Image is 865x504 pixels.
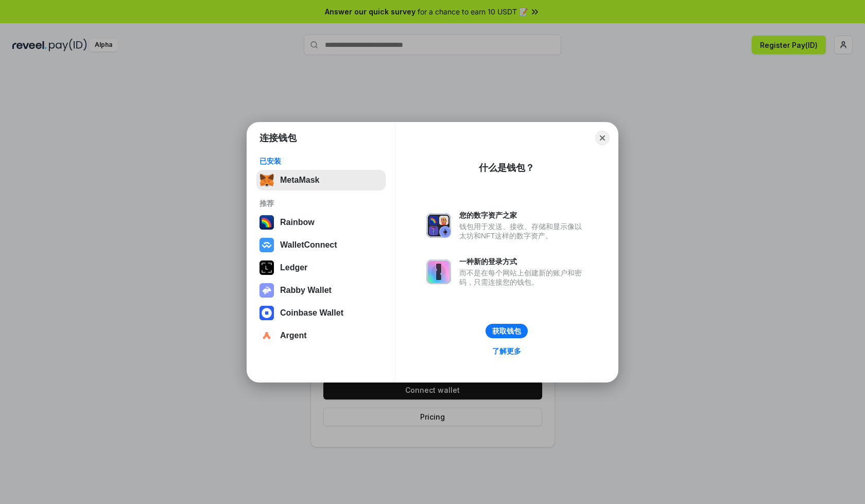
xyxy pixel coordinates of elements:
[256,280,386,301] button: Rabby Wallet
[280,286,332,295] div: Rabby Wallet
[459,268,587,287] div: 而不是在每个网站上创建新的账户和密码，只需连接您的钱包。
[459,211,587,220] div: 您的数字资产之家
[256,325,386,346] button: Argent
[280,240,337,250] div: WalletConnect
[259,306,274,320] img: svg+xml,%3Csvg%20width%3D%2228%22%20height%3D%2228%22%20viewBox%3D%220%200%2028%2028%22%20fill%3D...
[459,257,587,266] div: 一种新的登录方式
[259,199,383,208] div: 推荐
[492,346,521,356] div: 了解更多
[595,131,610,145] button: Close
[486,344,527,358] a: 了解更多
[259,132,297,144] h1: 连接钱包
[259,173,274,187] img: svg+xml,%3Csvg%20fill%3D%22none%22%20height%3D%2233%22%20viewBox%3D%220%200%2035%2033%22%20width%...
[280,308,343,318] div: Coinbase Wallet
[256,212,386,233] button: Rainbow
[459,222,587,240] div: 钱包用于发送、接收、存储和显示像以太坊和NFT这样的数字资产。
[256,257,386,278] button: Ledger
[426,213,451,238] img: svg+xml,%3Csvg%20xmlns%3D%22http%3A%2F%2Fwww.w3.org%2F2000%2Fsvg%22%20fill%3D%22none%22%20viewBox...
[259,238,274,252] img: svg+xml,%3Csvg%20width%3D%2228%22%20height%3D%2228%22%20viewBox%3D%220%200%2028%2028%22%20fill%3D...
[256,170,386,190] button: MetaMask
[259,157,383,166] div: 已安装
[259,260,274,275] img: svg+xml,%3Csvg%20xmlns%3D%22http%3A%2F%2Fwww.w3.org%2F2000%2Fsvg%22%20width%3D%2228%22%20height%3...
[280,218,315,227] div: Rainbow
[259,328,274,343] img: svg+xml,%3Csvg%20width%3D%2228%22%20height%3D%2228%22%20viewBox%3D%220%200%2028%2028%22%20fill%3D...
[280,331,307,340] div: Argent
[426,259,451,284] img: svg+xml,%3Csvg%20xmlns%3D%22http%3A%2F%2Fwww.w3.org%2F2000%2Fsvg%22%20fill%3D%22none%22%20viewBox...
[256,235,386,255] button: WalletConnect
[256,303,386,323] button: Coinbase Wallet
[280,176,319,185] div: MetaMask
[280,263,307,272] div: Ledger
[259,283,274,298] img: svg+xml,%3Csvg%20xmlns%3D%22http%3A%2F%2Fwww.w3.org%2F2000%2Fsvg%22%20fill%3D%22none%22%20viewBox...
[486,324,528,338] button: 获取钱包
[479,162,534,174] div: 什么是钱包？
[259,215,274,230] img: svg+xml,%3Csvg%20width%3D%22120%22%20height%3D%22120%22%20viewBox%3D%220%200%20120%20120%22%20fil...
[492,326,521,336] div: 获取钱包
